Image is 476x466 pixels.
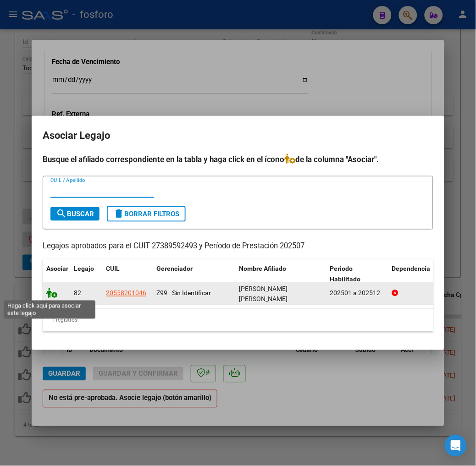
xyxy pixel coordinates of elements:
mat-icon: delete [113,208,124,219]
span: Gerenciador [156,265,193,273]
span: Buscar [56,210,94,218]
span: Z99 - Sin Identificar [156,290,211,297]
span: MEZA PERALTA LUCIANO ADONIS [239,285,288,303]
h4: Busque el afiliado correspondiente en la tabla y haga click en el ícono de la columna "Asociar". [43,154,433,165]
div: 1 registros [43,309,433,332]
span: 20558201046 [106,290,146,297]
button: Borrar Filtros [107,206,186,222]
span: Asociar [46,265,68,273]
datatable-header-cell: Gerenciador [153,259,235,290]
mat-icon: search [56,208,67,219]
button: Buscar [50,207,100,221]
datatable-header-cell: Legajo [70,259,102,290]
datatable-header-cell: Asociar [43,259,70,290]
div: Open Intercom Messenger [445,435,467,457]
span: Dependencia [392,265,431,273]
datatable-header-cell: Periodo Habilitado [327,259,388,290]
span: CUIL [106,265,120,273]
datatable-header-cell: Nombre Afiliado [235,259,327,290]
span: 82 [74,290,81,297]
span: Borrar Filtros [113,210,179,218]
span: Nombre Afiliado [239,265,287,273]
span: Periodo Habilitado [330,265,361,283]
h2: Asociar Legajo [43,127,433,144]
div: 202501 a 202512 [330,288,385,299]
datatable-header-cell: CUIL [102,259,153,290]
p: Legajos aprobados para el CUIT 27389592493 y Período de Prestación 202507 [43,241,433,252]
span: Legajo [74,265,94,273]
